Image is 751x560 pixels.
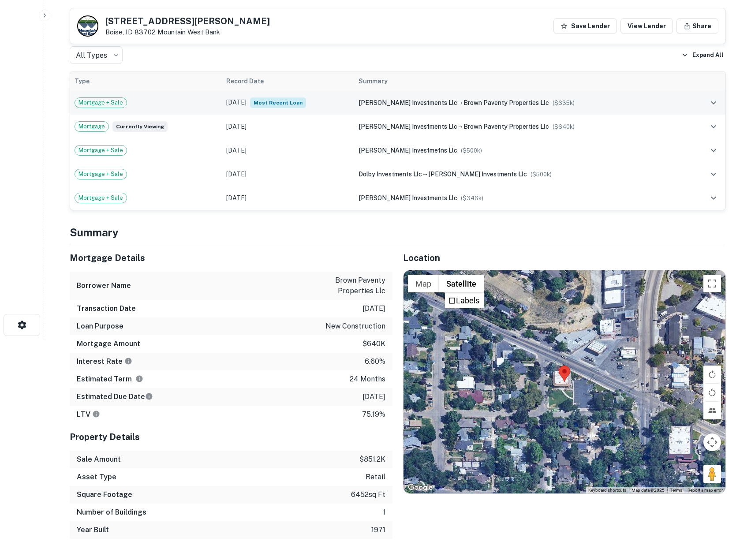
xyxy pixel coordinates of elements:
[70,251,392,265] h5: Mortgage Details
[70,430,392,444] h5: Property Details
[222,71,354,91] th: Record Date
[456,296,479,305] label: Labels
[157,28,220,36] a: Mountain West Bank
[75,146,127,155] span: Mortgage + Sale
[703,465,721,483] button: Drag Pegman onto the map to open Street View
[77,392,153,402] h6: Estimated Due Date
[359,171,422,178] span: dolby investments llc
[222,115,354,138] td: [DATE]
[77,280,131,291] h6: Borrower Name
[531,171,552,178] span: ($ 500k )
[70,71,222,91] th: Type
[359,147,457,154] span: [PERSON_NAME] investmetns llc
[222,91,354,115] td: [DATE]
[362,303,385,314] p: [DATE]
[222,138,354,162] td: [DATE]
[362,409,385,420] p: 75.19%
[75,194,127,202] span: Mortgage + Sale
[77,525,109,535] h6: Year Built
[461,195,483,202] span: ($ 346k )
[703,275,721,292] button: Toggle fullscreen view
[359,454,385,465] p: $851.2k
[553,100,575,106] span: ($ 635k )
[70,46,123,64] div: All Types
[706,190,721,205] button: expand row
[354,71,690,91] th: Summary
[77,507,146,518] h6: Number of Buildings
[350,374,385,385] p: 24 months
[553,18,617,34] button: Save Lender
[461,147,482,154] span: ($ 500k )
[105,28,270,36] p: Boise, ID 83702
[403,251,726,265] h5: Location
[77,454,121,465] h6: Sale Amount
[439,275,484,292] button: Show satellite imagery
[703,384,721,401] button: Rotate map counterclockwise
[445,292,484,308] ul: Show satellite imagery
[135,375,143,383] svg: Term is based on a standard schedule for this type of loan.
[588,487,626,493] button: Keyboard shortcuts
[77,472,116,482] h6: Asset Type
[325,321,385,332] p: new construction
[670,488,682,493] a: Terms (opens in new tab)
[124,357,132,365] svg: The interest rates displayed on the website are for informational purposes only and may be report...
[553,123,575,130] span: ($ 640k )
[362,339,385,349] p: $640k
[703,402,721,419] button: Tilt map
[706,143,721,158] button: expand row
[676,18,718,34] button: Share
[359,123,457,130] span: [PERSON_NAME] investments llc
[463,99,549,106] span: brown paventy properties llc
[306,275,385,296] p: brown paventy properties llc
[92,410,100,418] svg: LTVs displayed on the website are for informational purposes only and may be reported incorrectly...
[703,366,721,383] button: Rotate map clockwise
[112,121,168,132] span: Currently viewing
[75,170,127,179] span: Mortgage + Sale
[77,374,143,385] h6: Estimated Term
[706,119,721,134] button: expand row
[706,95,721,110] button: expand row
[359,99,457,106] span: [PERSON_NAME] investments llc
[250,97,306,108] span: Most Recent Loan
[75,98,127,107] span: Mortgage + Sale
[365,356,385,367] p: 6.60%
[362,392,385,402] p: [DATE]
[77,409,100,420] h6: LTV
[408,275,439,292] button: Show street map
[707,489,751,532] iframe: Chat Widget
[359,98,685,108] div: →
[222,162,354,186] td: [DATE]
[446,293,483,307] li: Labels
[145,392,153,400] svg: Estimate is based on a standard schedule for this type of loan.
[77,356,132,367] h6: Interest Rate
[706,167,721,182] button: expand row
[359,194,457,202] span: [PERSON_NAME] investments llc
[77,339,140,349] h6: Mortgage Amount
[371,525,385,535] p: 1971
[222,186,354,210] td: [DATE]
[406,482,435,493] a: Open this area in Google Maps (opens a new window)
[77,321,123,332] h6: Loan Purpose
[631,488,665,493] span: Map data ©2025
[428,171,527,178] span: [PERSON_NAME] investments llc
[680,49,726,62] button: Expand All
[383,507,385,518] p: 1
[77,489,132,500] h6: Square Footage
[75,122,108,131] span: Mortgage
[703,433,721,451] button: Map camera controls
[359,122,685,131] div: →
[105,17,270,26] h5: [STREET_ADDRESS][PERSON_NAME]
[406,482,435,493] img: Google
[351,489,385,500] p: 6452 sq ft
[359,169,685,179] div: →
[620,18,673,34] a: View Lender
[77,303,136,314] h6: Transaction Date
[366,472,385,482] p: retail
[463,123,549,130] span: brown paventy properties llc
[687,488,723,493] a: Report a map error
[70,224,726,240] h4: Summary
